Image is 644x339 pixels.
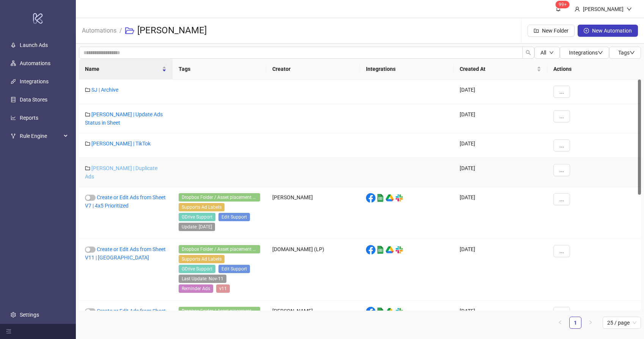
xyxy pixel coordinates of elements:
button: New Automation [578,25,638,37]
th: Name [79,59,173,80]
button: ... [553,110,570,122]
span: New Folder [542,28,569,34]
span: search [526,50,531,55]
span: Supports Ad Labels [179,255,225,263]
h3: [PERSON_NAME] [137,25,207,37]
span: menu-fold [6,329,11,334]
th: Tags [173,59,266,80]
span: Created At [460,65,535,73]
li: 1 [569,317,581,329]
a: [PERSON_NAME] | TikTok [91,141,151,147]
span: New Automation [592,28,632,34]
span: plus-circle [584,28,589,33]
a: 1 [570,317,581,328]
span: Last Update: Nov-11 [179,275,226,283]
div: [DOMAIN_NAME] (LP) [266,239,360,301]
span: down [627,6,632,12]
button: Alldown [534,47,560,59]
span: Integrations [569,50,603,56]
th: Integrations [360,59,454,80]
div: [DATE] [454,158,547,187]
span: Reminder Ads [179,284,213,293]
button: Integrationsdown [560,47,609,59]
button: ... [553,245,570,257]
span: 25 / page [607,317,636,328]
span: folder-open [125,26,134,35]
span: fork [11,133,16,139]
span: ... [559,142,564,148]
div: [DATE] [454,187,547,239]
sup: 1614 [556,1,570,8]
a: [PERSON_NAME] | Update Ads Status in Sheet [85,111,163,126]
span: Dropbox Folder / Asset placement detection [179,307,260,315]
span: Rule Engine [20,128,61,144]
span: folder [85,166,90,171]
button: Tagsdown [609,47,641,59]
span: GDrive Support [179,213,215,221]
a: SJ | Archive [91,87,118,93]
span: Edit Support [218,213,250,221]
button: left [554,317,566,329]
span: GDrive Support [179,265,215,273]
a: Settings [20,312,39,318]
span: Dropbox Folder / Asset placement detection [179,245,260,253]
span: Tags [618,50,635,56]
button: ... [553,193,570,205]
span: ... [559,310,564,316]
th: Created At [454,59,547,80]
a: Reports [20,115,38,121]
span: ... [559,196,564,202]
span: folder-add [534,28,539,33]
span: bell [556,6,561,11]
a: Launch Ads [20,42,48,48]
span: Name [85,65,160,73]
li: / [119,19,122,43]
span: left [558,320,562,325]
th: Creator [266,59,360,80]
span: down [630,50,635,55]
span: Update: 21-10-2024 [179,223,215,231]
div: [PERSON_NAME] [266,187,360,239]
a: Data Stores [20,97,47,103]
span: down [549,50,554,55]
div: [DATE] [454,104,547,133]
button: ... [553,307,570,319]
span: down [598,50,603,55]
button: ... [553,86,570,98]
span: folder [85,87,90,92]
a: Create or Edit Ads from Sheet V11 | [GEOGRAPHIC_DATA] [85,246,166,261]
span: right [588,320,593,325]
button: ... [553,139,570,152]
a: [PERSON_NAME] | Duplicate Ads [85,165,157,180]
button: ... [553,164,570,176]
div: [DATE] [454,133,547,158]
div: Page Size [603,317,641,329]
span: Dropbox Folder / Asset placement detection [179,193,260,202]
th: Actions [547,59,641,80]
button: New Folder [528,25,575,37]
span: user [575,6,580,12]
a: Integrations [20,78,49,84]
span: ... [559,248,564,254]
div: [PERSON_NAME] [580,5,627,13]
a: Create or Edit Ads from Sheet V11 | [GEOGRAPHIC_DATA] [85,308,166,322]
li: Next Page [584,317,597,329]
span: Edit Support [218,265,250,273]
div: [DATE] [454,80,547,104]
span: folder [85,112,90,117]
span: v11 [216,284,230,293]
a: Create or Edit Ads from Sheet V7 | 4x5 Prioritized [85,194,166,209]
span: Supports Ad Labels [179,203,225,211]
li: Previous Page [554,317,566,329]
div: [DATE] [454,239,547,301]
a: Automations [80,26,118,34]
a: Automations [20,60,50,66]
span: ... [559,89,564,95]
span: All [540,50,546,56]
span: ... [559,113,564,119]
span: folder [85,141,90,146]
button: right [584,317,597,329]
span: ... [559,167,564,173]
